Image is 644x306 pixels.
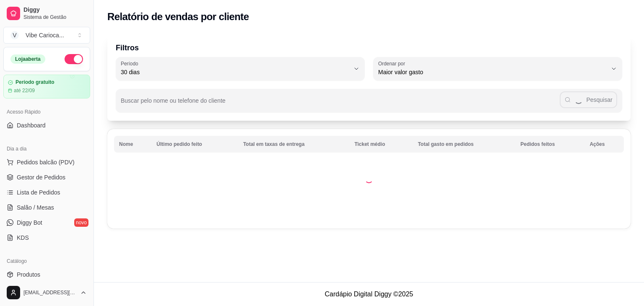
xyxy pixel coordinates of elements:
a: Lista de Pedidos [3,186,90,199]
span: Salão / Mesas [17,203,54,212]
span: KDS [17,233,29,242]
span: Diggy [23,6,87,14]
button: Select a team [3,27,90,44]
button: Ordenar porMaior valor gasto [373,57,622,80]
footer: Cardápio Digital Diggy © 2025 [94,282,644,306]
article: Período gratuito [16,79,55,86]
span: Sistema de Gestão [23,14,87,21]
div: Vibe Carioca ... [26,31,64,39]
div: Loading [365,175,373,183]
div: Dia a dia [3,142,90,156]
p: Filtros [116,42,622,54]
button: Alterar Status [65,54,83,64]
button: Pedidos balcão (PDV) [3,156,90,169]
a: Período gratuitoaté 22/09 [3,75,90,99]
button: [EMAIL_ADDRESS][DOMAIN_NAME] [3,283,90,303]
span: Maior valor gasto [378,68,607,76]
div: Loja aberta [10,54,45,64]
div: Catálogo [3,254,90,268]
a: Gestor de Pedidos [3,171,90,184]
span: Pedidos balcão (PDV) [17,158,75,166]
a: KDS [3,231,90,244]
span: Gestor de Pedidos [17,173,65,182]
input: Buscar pelo nome ou telefone do cliente [121,100,560,108]
a: Dashboard [3,119,90,132]
span: 30 dias [121,68,350,76]
div: Acesso Rápido [3,105,90,119]
span: Dashboard [17,121,46,130]
span: [EMAIL_ADDRESS][DOMAIN_NAME] [23,289,77,296]
a: Diggy Botnovo [3,216,90,229]
a: Salão / Mesas [3,201,90,214]
button: Período30 dias [116,57,365,80]
label: Ordenar por [378,60,408,67]
a: Produtos [3,268,90,281]
a: DiggySistema de Gestão [3,3,90,23]
h2: Relatório de vendas por cliente [107,10,249,23]
span: V [10,31,19,39]
span: Lista de Pedidos [17,188,60,197]
span: Produtos [17,270,40,279]
label: Período [121,60,141,67]
span: Diggy Bot [17,218,42,227]
article: até 22/09 [14,87,35,94]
